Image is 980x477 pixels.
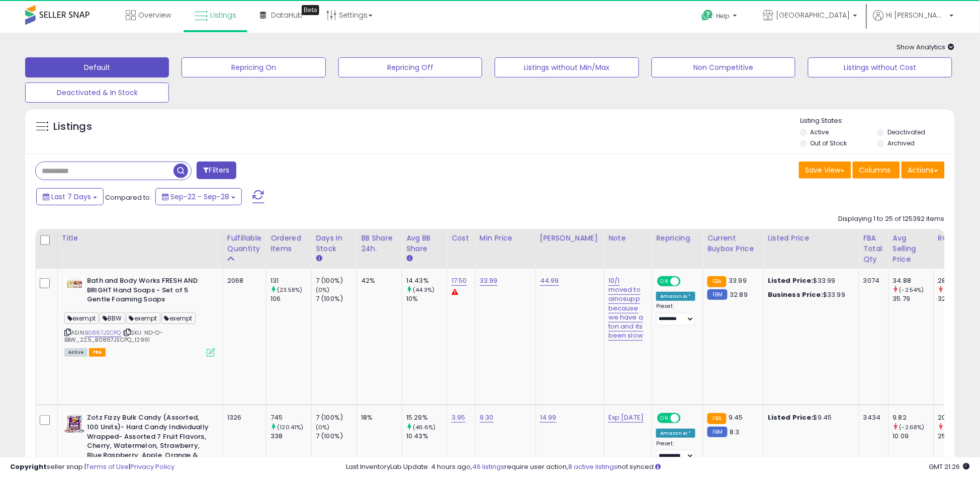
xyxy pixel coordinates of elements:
[768,413,851,422] div: $9.45
[768,290,823,299] b: Business Price:
[346,462,970,472] div: Last InventoryLab Update: 4 hours ago, require user action, not synced.
[227,276,258,285] div: 2068
[316,432,357,441] div: 7 (100%)
[413,423,435,431] small: (46.6%)
[800,116,955,126] p: Listing States:
[406,413,447,422] div: 15.29%
[729,276,747,285] span: 33.99
[302,5,319,15] div: Tooltip anchor
[701,9,714,22] i: Get Help
[406,432,447,441] div: 10.43%
[62,233,219,244] div: Title
[64,276,215,356] div: ASIN:
[694,2,747,33] a: Help
[480,233,531,244] div: Min Price
[945,423,972,431] small: (-21.02%)
[863,276,881,285] div: 3074
[161,312,196,324] span: exempt
[652,57,795,77] button: Non Competitive
[768,233,855,244] div: Listed Price
[839,214,945,224] div: Displaying 1 to 25 of 125392 items
[608,413,644,423] a: Exp [DATE]
[452,233,471,244] div: Cost
[271,276,311,285] div: 131
[138,10,171,20] span: Overview
[105,193,151,202] span: Compared to:
[656,233,699,244] div: Repricing
[679,414,695,423] span: OFF
[608,233,648,244] div: Note
[893,233,930,265] div: Avg Selling Price
[316,254,322,263] small: Days In Stock.
[656,429,695,438] div: Amazon AI *
[338,57,482,77] button: Repricing Off
[316,294,357,303] div: 7 (100%)
[413,286,434,294] small: (44.3%)
[888,139,915,147] label: Archived
[316,413,357,422] div: 7 (100%)
[811,139,847,147] label: Out of Stock
[25,57,169,77] button: Default
[10,462,174,472] div: seller snap | |
[540,276,559,286] a: 44.99
[85,329,121,337] a: B0867JSCPQ
[656,440,695,462] div: Preset:
[929,462,970,471] span: 2025-10-6 21:26 GMT
[452,413,466,423] a: 3.95
[707,276,726,287] small: FBA
[776,10,850,20] span: [GEOGRAPHIC_DATA]
[277,286,302,294] small: (23.58%)
[656,303,695,325] div: Preset:
[64,413,84,433] img: 51XbsmbhiVL._SL40_.jpg
[707,289,727,300] small: FBM
[406,294,447,303] div: 10%
[10,462,47,471] strong: Copyright
[945,286,968,294] small: (-13.3%)
[406,276,447,285] div: 14.43%
[608,276,643,341] a: 10/1 moved to ainosupp because we have a ton and its been slow
[717,12,730,20] span: Help
[64,276,84,289] img: 41c2tn-UQJL._SL40_.jpg
[679,277,695,286] span: OFF
[707,413,726,424] small: FBA
[902,162,945,179] button: Actions
[25,83,169,103] button: Deactivated & In Stock
[768,413,814,422] b: Listed Price:
[130,462,174,471] a: Privacy Policy
[64,312,99,324] span: exempt
[799,162,851,179] button: Save View
[316,276,357,285] div: 7 (100%)
[808,57,952,77] button: Listings without Cost
[938,294,979,303] div: 32.92%
[768,290,851,299] div: $33.99
[568,462,617,471] a: 8 active listings
[64,348,87,357] span: All listings currently available for purchase on Amazon
[938,413,979,422] div: 20.48%
[938,233,975,244] div: ROI
[730,427,740,437] span: 8.3
[853,162,900,179] button: Columns
[863,233,884,265] div: FBA Total Qty
[886,10,947,20] span: Hi [PERSON_NAME]
[210,10,236,20] span: Listings
[938,276,979,285] div: 28.54%
[87,276,209,307] b: Bath and Body Works FRESH AND BRIGHT Hand Soaps - Set of 5 Gentle Foaming Soaps
[729,413,744,422] span: 9.45
[406,254,412,263] small: Avg BB Share.
[768,276,814,285] b: Listed Price:
[170,192,229,202] span: Sep-22 - Sep-28
[888,128,926,136] label: Deactivated
[64,329,163,344] span: | SKU: ND-O-BBW_22.5_B0867JSCPQ_12961
[873,10,954,33] a: Hi [PERSON_NAME]
[472,462,504,471] a: 46 listings
[155,188,242,205] button: Sep-22 - Sep-28
[730,290,748,299] span: 32.89
[271,432,311,441] div: 338
[361,276,394,285] div: 42%
[893,276,934,285] div: 34.88
[659,414,671,423] span: ON
[316,423,330,431] small: (0%)
[893,413,934,422] div: 9.82
[227,413,258,422] div: 1326
[811,128,829,136] label: Active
